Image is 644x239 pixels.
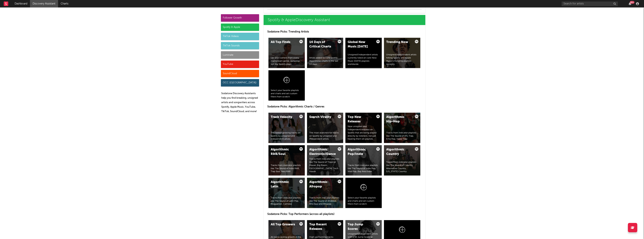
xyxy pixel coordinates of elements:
div: Unsigned/independent artists currently listed on core New Music [DATE] playlists worldwide. [348,53,379,66]
p: Sodatone Picks: Algorithmic Charts / Genres [267,104,422,109]
div: Algorithmic Hip-Hop [386,115,412,124]
div: All Top Finds [271,40,296,44]
button: 99+ [629,2,631,5]
div: SoundCloud [221,70,259,77]
p: Sodatone Picks: Trending Artists [267,30,422,34]
input: Search for artists [562,1,618,6]
div: Top Jump Scores [348,222,373,231]
a: 14 Days of Critical ChartsArtists added to core Spotify Algorithmic charts in the last 14 days. [307,38,343,68]
div: Algorithmic Pop/Indie [348,147,373,156]
div: Algorithmic Country [386,147,412,156]
div: YouTube [221,61,259,68]
div: Tracks from indicator playlists like The Sound of Country, Alternative Country, [US_STATE] Country. [386,161,418,173]
div: Follower Growth [221,14,259,22]
a: Algorithmic Electronic/DanceTracks from indicator playlists like The Sound of Tropical House, Big... [307,145,343,175]
a: Select your favorite playlists and charts and set custom filters from scratch. [268,70,305,101]
div: Tracks from indicator playlists like The Sound of Indie R&B, Trap Soul, Neo R&B [271,164,303,173]
div: Trending Now [386,40,412,44]
div: Algorithmic R&B/Soul [271,147,296,156]
div: Algorithmic Afropop [309,180,335,189]
a: Algorithmic Hip-HopTracks from indicator playlists like The Sound of ATL Trap, Emo Rap, Vapor Trap [384,113,420,143]
div: Tracks from indicator playlists like The Sound of Afrobeat, Afro Soul and Afropop. [309,196,341,206]
div: Unsigned/independent artists hitting Spotify and Apple Music’s trending playlists recently. [386,53,418,66]
a: Algorithmic AfropopTracks from indicator playlists like The Sound of Afrobeat, Afro Soul and Afro... [307,178,343,208]
div: Select your favorite playlists and charts and set custom filters from scratch. [271,89,303,98]
div: Tracks from indicator playlists like The Sound of Latin Pop, Reggaeton, Corridos. [271,196,303,206]
div: TikTok Videos [221,33,259,40]
div: Tracks from indicator playlists like The Sound of Tropical House, Big Room, [GEOGRAPHIC_DATA], Te... [309,158,341,173]
div: The fastest growing tracks on Spotify by unsigned and independent artists. [271,131,303,141]
a: Algorithmic LatinTracks from indicator playlists like The Sound of Latin Pop, Reggaeton, Corridos. [268,178,305,208]
div: Select your favorite playlists and charts and set custom filters from scratch. [348,196,379,206]
a: Select your favorite playlists and charts and set custom filters from scratch. [345,178,382,208]
a: Algorithmic Pop/IndieTracks from indicator playlists like The Sound of Indie Pop, Viral Pop, Bay ... [345,145,382,175]
div: The most searched for tracks on Spotify by unsigned and independent artists. [309,131,341,141]
div: Tracks from indicator playlists like The Sound of Indie Pop, Viral Pop, Bay Area Indie [348,164,379,173]
a: Algorithmic R&B/SoulTracks from indicator playlists like The Sound of Indie R&B, Trap Soul, Neo R&B [268,145,305,175]
div: Tracks from indicator playlists like The Sound of ATL Trap, Emo Rap, Vapor Trap [386,131,418,141]
a: All Top FindsUp-and-comers from every mainstream genre, sorted by last day Spotify plays. [268,38,305,68]
div: Luminate [221,51,259,59]
div: Algorithmic Electronic/Dance [309,147,335,156]
div: 99 + [630,1,634,4]
div: Top New Releases [348,115,373,124]
div: Up-and-comers from every mainstream genre, sorted by last day Spotify plays. [271,56,303,66]
a: Global New Music [DATE]Unsigned/independent artists currently listed on core New Music [DATE] pla... [345,38,382,68]
div: Top Recent Releases [309,222,335,231]
a: Top New ReleasesNew unsigned and independent releases on Spotify that are being played directly b... [345,113,382,143]
a: Algorithmic CountryTracks from indicator playlists like The Sound of Country, Alternative Country... [384,145,420,175]
div: Track Velocity [271,115,296,119]
div: Search Virality [309,115,335,119]
div: All Top Growers [271,222,296,227]
div: 14 Days of Critical Charts [309,40,335,49]
div: OCC ([GEOGRAPHIC_DATA]) [221,79,259,87]
div: Algorithmic Latin [271,180,296,189]
a: Trending NowUnsigned/independent artists hitting Spotify and Apple Music’s trending playlists rec... [384,38,420,68]
div: Global New Music [DATE] [348,40,373,49]
a: Search ViralityThe most searched for tracks on Spotify by unsigned and independent artists. [307,113,343,143]
a: Spotify & AppleDiscovery Assistant [264,15,425,25]
a: Track VelocityThe fastest growing tracks on Spotify by unsigned and independent artists. [268,113,305,143]
div: Spotify & Apple [221,24,259,31]
p: Sodatone Picks: Top Performers (across all playlists) [267,212,422,216]
div: New unsigned and independent releases on Spotify that are being played directly by listeners, not... [348,125,379,141]
p: Sodatone Discovery Assistants help you find breaking, unsigned artists and songwriters across Spo... [221,91,259,114]
div: Artists added to core Spotify Algorithmic charts in the last 14 days. [309,56,341,66]
div: TikTok Sounds [221,42,259,50]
